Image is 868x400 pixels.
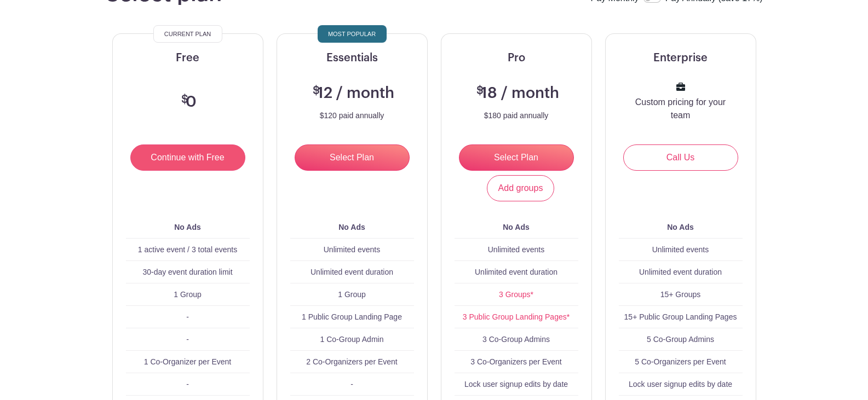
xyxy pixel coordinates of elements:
[290,51,414,65] h5: Essentials
[499,290,533,299] a: 3 Groups*
[350,380,353,389] span: -
[144,357,232,366] span: 1 Co-Organizer per Event
[629,380,732,389] span: Lock user signup edits by date
[619,51,743,65] h5: Enterprise
[667,223,693,231] b: No Ads
[181,94,188,105] span: $
[487,175,555,201] a: Add groups
[503,223,529,231] b: No Ads
[652,245,709,254] span: Unlimited events
[324,245,381,254] span: Unlimited events
[311,268,393,276] span: Unlimited event duration
[310,84,394,103] h3: 12 / month
[138,245,237,254] span: 1 active event / 3 total events
[639,268,722,276] span: Unlimited event duration
[463,312,570,321] a: 3 Public Group Landing Pages*
[647,335,714,344] span: 5 Co-Group Admins
[623,144,738,171] a: Call Us
[632,96,729,122] p: Custom pricing for your team
[302,312,402,321] span: 1 Public Group Landing Page
[179,93,197,112] h3: 0
[474,84,559,103] h3: 18 / month
[624,312,737,321] span: 15+ Public Group Landing Pages
[635,357,726,366] span: 5 Co-Organizers per Event
[295,144,410,171] input: Select Plan
[455,51,578,65] h5: Pro
[313,85,320,96] span: $
[476,85,484,96] span: $
[174,290,202,299] span: 1 Group
[186,335,189,344] span: -
[484,112,549,120] p: $180 paid annually
[174,223,200,231] b: No Ads
[164,27,211,40] span: Current Plan
[306,357,398,366] span: 2 Co-Organizers per Event
[464,380,568,389] span: Lock user signup edits by date
[142,268,232,276] span: 30-day event duration limit
[186,312,189,321] span: -
[488,245,545,254] span: Unlimited events
[470,357,562,366] span: 3 Co-Organizers per Event
[328,27,376,40] span: Most Popular
[126,51,250,65] h5: Free
[186,380,189,389] span: -
[320,112,384,120] p: $120 paid annually
[320,335,384,344] span: 1 Co-Group Admin
[338,223,365,231] b: No Ads
[459,144,574,171] input: Select Plan
[338,290,366,299] span: 1 Group
[660,290,701,299] span: 15+ Groups
[482,335,550,344] span: 3 Co-Group Admins
[130,144,245,171] input: Continue with Free
[475,268,557,276] span: Unlimited event duration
